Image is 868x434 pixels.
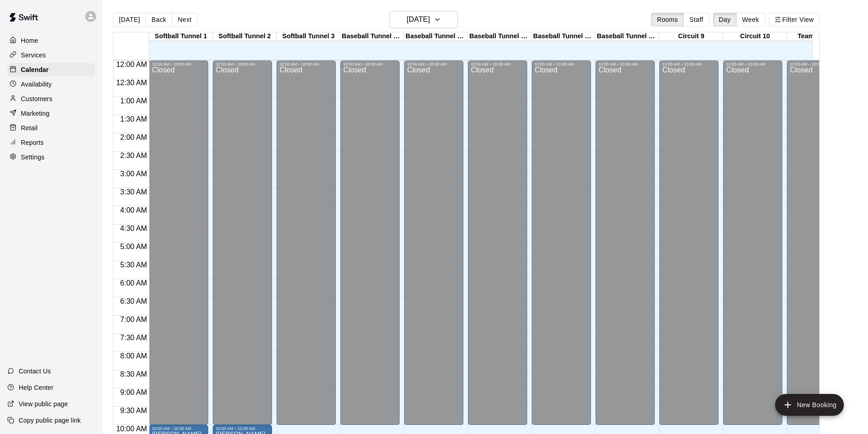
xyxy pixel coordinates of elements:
[532,32,596,41] div: Baseball Tunnel 7 (Mound/Machine)
[769,13,820,26] button: Filter View
[21,153,45,162] p: Settings
[216,66,269,428] div: Closed
[407,13,430,26] h6: [DATE]
[277,32,340,41] div: Softball Tunnel 3
[7,150,95,164] a: Settings
[532,61,591,425] div: 12:00 AM – 10:00 AM: Closed
[19,416,81,425] p: Copy public page link
[19,399,68,408] p: View public page
[7,136,95,149] a: Reports
[118,152,149,159] span: 2:30 AM
[21,109,50,118] p: Marketing
[114,425,149,433] span: 10:00 AM
[149,32,213,41] div: Softball Tunnel 1
[118,170,149,178] span: 3:00 AM
[7,77,95,91] a: Availability
[21,138,44,147] p: Reports
[7,63,95,77] a: Calendar
[216,426,269,431] div: 10:00 AM – 11:00 AM
[118,97,149,105] span: 1:00 AM
[790,62,843,66] div: 12:00 AM – 10:00 AM
[775,394,844,416] button: add
[340,32,404,41] div: Baseball Tunnel 4 (Machine)
[118,133,149,141] span: 2:00 AM
[787,61,846,425] div: 12:00 AM – 10:00 AM: Closed
[172,13,197,26] button: Next
[7,34,95,47] a: Home
[713,13,737,26] button: Day
[145,13,172,26] button: Back
[343,62,397,66] div: 12:00 AM – 10:00 AM
[534,66,588,428] div: Closed
[534,62,588,66] div: 12:00 AM – 10:00 AM
[471,62,524,66] div: 12:00 AM – 10:00 AM
[651,13,684,26] button: Rooms
[596,61,655,425] div: 12:00 AM – 10:00 AM: Closed
[340,61,400,425] div: 12:00 AM – 10:00 AM: Closed
[723,32,787,41] div: Circuit 10
[407,62,461,66] div: 12:00 AM – 10:00 AM
[659,32,723,41] div: Circuit 9
[21,123,38,133] p: Retail
[118,370,149,378] span: 8:30 AM
[118,243,149,250] span: 5:00 AM
[683,13,709,26] button: Staff
[404,32,468,41] div: Baseball Tunnel 5 (Machine)
[21,51,46,60] p: Services
[21,94,52,103] p: Customers
[726,62,780,66] div: 12:00 AM – 10:00 AM
[7,107,95,120] a: Marketing
[7,121,95,135] a: Retail
[407,66,461,428] div: Closed
[118,407,149,414] span: 9:30 AM
[149,61,208,425] div: 12:00 AM – 10:00 AM: Closed
[19,367,51,376] p: Contact Us
[114,79,149,87] span: 12:30 AM
[21,65,49,74] p: Calendar
[404,61,463,425] div: 12:00 AM – 10:00 AM: Closed
[114,61,149,68] span: 12:00 AM
[659,61,719,425] div: 12:00 AM – 10:00 AM: Closed
[662,62,716,66] div: 12:00 AM – 10:00 AM
[390,11,458,28] button: [DATE]
[468,32,532,41] div: Baseball Tunnel 6 (Machine)
[19,383,53,392] p: Help Center
[118,334,149,342] span: 7:30 AM
[598,66,652,428] div: Closed
[736,13,765,26] button: Week
[152,426,205,431] div: 10:00 AM – 10:30 AM
[118,261,149,269] span: 5:30 AM
[790,66,843,428] div: Closed
[662,66,716,428] div: Closed
[152,66,205,428] div: Closed
[213,61,272,425] div: 12:00 AM – 10:00 AM: Closed
[118,115,149,123] span: 1:30 AM
[279,66,333,428] div: Closed
[118,279,149,287] span: 6:00 AM
[277,61,336,425] div: 12:00 AM – 10:00 AM: Closed
[118,206,149,214] span: 4:00 AM
[598,62,652,66] div: 12:00 AM – 10:00 AM
[471,66,524,428] div: Closed
[468,61,527,425] div: 12:00 AM – 10:00 AM: Closed
[118,188,149,196] span: 3:30 AM
[213,32,277,41] div: Softball Tunnel 2
[7,92,95,106] a: Customers
[343,66,397,428] div: Closed
[152,62,205,66] div: 12:00 AM – 10:00 AM
[726,66,780,428] div: Closed
[279,62,333,66] div: 12:00 AM – 10:00 AM
[118,388,149,396] span: 9:00 AM
[21,36,38,45] p: Home
[787,32,851,41] div: Team Room 1
[216,62,269,66] div: 12:00 AM – 10:00 AM
[118,316,149,323] span: 7:00 AM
